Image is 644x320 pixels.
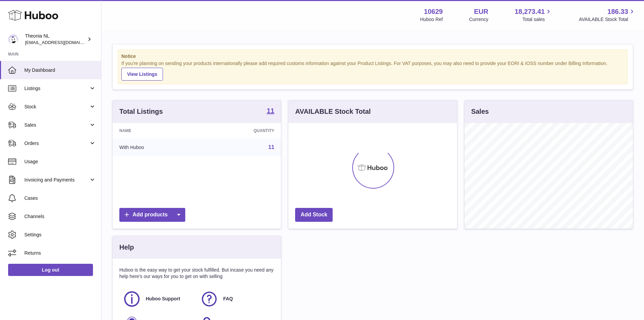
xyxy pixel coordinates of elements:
a: 186.33 AVAILABLE Stock Total [579,7,636,23]
div: Theonia NL [25,33,86,46]
h3: Sales [471,107,489,116]
h3: AVAILABLE Stock Total [295,107,371,116]
span: Invoicing and Payments [24,177,89,183]
span: Returns [24,250,96,256]
h3: Help [119,243,134,252]
strong: Notice [121,53,624,60]
strong: EUR [474,7,488,16]
strong: 11 [267,107,274,114]
span: Settings [24,232,96,238]
p: Huboo is the easy way to get your stock fulfilled. But incase you need any help here's our ways f... [119,267,274,280]
a: Log out [8,264,93,276]
div: If you're planning on sending your products internationally please add required customs informati... [121,60,624,81]
th: Quantity [201,123,281,138]
a: 11 [268,144,275,150]
h3: Total Listings [119,107,163,116]
strong: 10629 [424,7,443,16]
td: With Huboo [113,138,201,156]
span: Sales [24,122,89,128]
span: Listings [24,85,89,92]
span: Usage [24,158,96,165]
span: FAQ [223,296,233,302]
a: View Listings [121,68,163,81]
a: 18,273.41 Total sales [515,7,552,23]
span: [EMAIL_ADDRESS][DOMAIN_NAME] [25,40,99,45]
span: Orders [24,140,89,147]
img: internalAdmin-10629@internal.huboo.com [8,34,18,44]
div: Huboo Ref [420,16,443,23]
span: Cases [24,195,96,201]
span: My Dashboard [24,67,96,73]
span: Huboo Support [146,296,180,302]
a: FAQ [200,290,271,308]
span: 18,273.41 [515,7,545,16]
span: Stock [24,104,89,110]
span: 186.33 [607,7,628,16]
span: AVAILABLE Stock Total [579,16,636,23]
div: Currency [469,16,488,23]
a: Add products [119,208,185,222]
a: 11 [267,107,274,115]
a: Huboo Support [123,290,193,308]
a: Add Stock [295,208,333,222]
span: Channels [24,213,96,220]
th: Name [113,123,201,138]
span: Total sales [522,16,552,23]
